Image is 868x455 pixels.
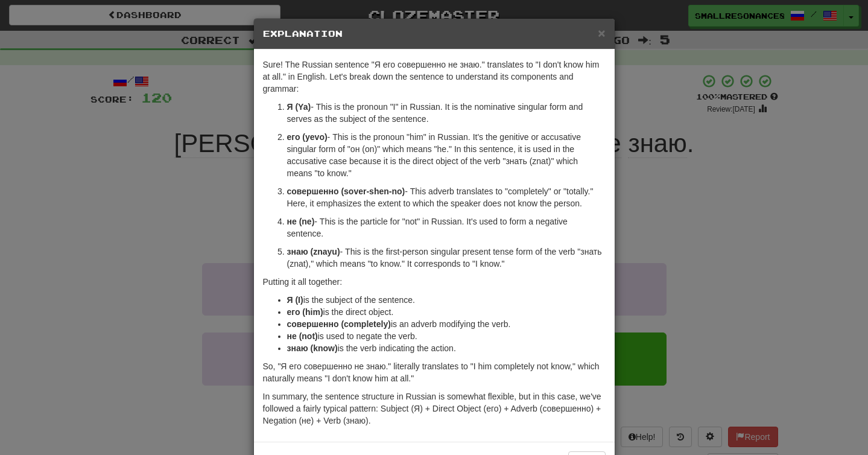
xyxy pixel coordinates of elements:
[287,186,405,196] strong: совершенно (sover-shen-no)
[287,131,606,179] p: - This is the pronoun "him" in Russian. It's the genitive or accusative singular form of "он (on)...
[287,295,303,305] strong: Я (I)
[287,101,606,125] p: - This is the pronoun "I" in Russian. It is the nominative singular form and serves as the subjec...
[287,330,606,342] li: is used to negate the verb.
[263,390,606,427] p: In summary, the sentence structure in Russian is somewhat flexible, but in this case, we've follo...
[287,318,606,330] li: is an adverb modifying the verb.
[263,59,606,95] p: Sure! The Russian sentence "Я его совершенно не знаю." translates to "I don't know him at all." i...
[598,26,605,40] span: ×
[263,360,606,384] p: So, "Я его совершенно не знаю." literally translates to "I him completely not know," which natura...
[287,102,311,112] strong: Я (Ya)
[287,306,606,318] li: is the direct object.
[287,307,323,317] strong: его (him)
[598,27,605,39] button: Close
[287,343,338,353] strong: знаю (know)
[287,217,315,226] strong: не (ne)
[287,215,606,240] p: - This is the particle for "not" in Russian. It's used to form a negative sentence.
[263,276,606,288] p: Putting it all together:
[287,246,606,270] p: - This is the first-person singular present tense form of the verb "знать (znat)," which means "t...
[287,319,391,329] strong: совершенно (completely)
[287,342,606,354] li: is the verb indicating the action.
[287,185,606,209] p: - This adverb translates to "completely" or "totally." Here, it emphasizes the extent to which th...
[287,331,318,341] strong: не (not)
[287,294,606,306] li: is the subject of the sentence.
[287,247,340,256] strong: знаю (znayu)
[287,132,328,142] strong: его (yevo)
[263,28,606,40] h5: Explanation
